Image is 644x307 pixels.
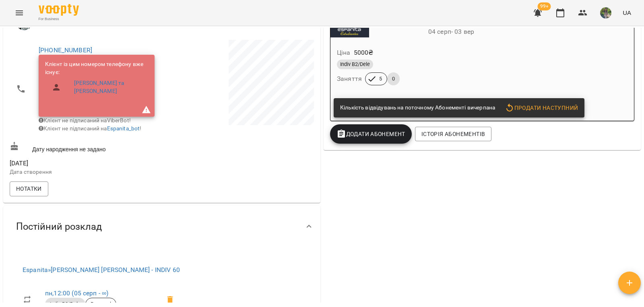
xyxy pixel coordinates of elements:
span: 5 [374,75,387,82]
button: Free Style Indiv04 серп- 03 верЦіна5000₴Indiv B2/DeleЗаняття50 [330,18,533,95]
span: Клієнт не підписаний на ! [39,125,141,132]
button: Menu [10,3,29,23]
span: [DATE] [10,159,160,168]
h6: Ціна [337,47,351,58]
div: Free Style Indiv [369,18,533,37]
img: 82b6375e9aa1348183c3d715e536a179.jpg [600,7,611,19]
button: Додати Абонемент [330,124,412,144]
div: Дату народження не задано [8,140,162,155]
a: [PHONE_NUMBER] [39,46,92,54]
a: [PERSON_NAME] та [PERSON_NAME] [74,79,142,95]
span: Постійний розклад [16,220,102,233]
span: UA [623,8,631,17]
span: 04 серп - 03 вер [428,28,474,35]
button: Історія абонементів [415,127,491,141]
span: Нотатки [16,184,42,194]
span: Клієнт не підписаний на ViberBot! [39,117,131,124]
span: 0 [387,75,400,82]
div: Постійний розклад [3,206,320,247]
a: Espanita_bot [107,125,140,132]
span: Продати наступний [505,103,578,113]
p: 5000 ₴ [354,48,374,58]
span: 99+ [538,2,551,10]
button: UA [619,5,634,20]
div: Free Style Indiv [330,18,369,37]
button: Нотатки [10,181,48,196]
span: Додати Абонемент [336,129,405,139]
ul: Клієнт із цим номером телефону вже існує: [45,60,148,102]
a: Espanita»[PERSON_NAME] [PERSON_NAME] - INDIV 60 [23,266,180,274]
span: For Business [39,16,79,22]
a: пн,12:00 (05 серп - ∞) [45,289,108,297]
h6: Заняття [337,73,362,84]
span: Історія абонементів [421,129,485,139]
span: Indiv B2/Dele [337,61,373,68]
button: Продати наступний [502,101,581,115]
div: Кількість відвідувань на поточному Абонементі вичерпана [340,101,495,115]
img: Voopty Logo [39,4,79,16]
p: Дата створення [10,168,160,176]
